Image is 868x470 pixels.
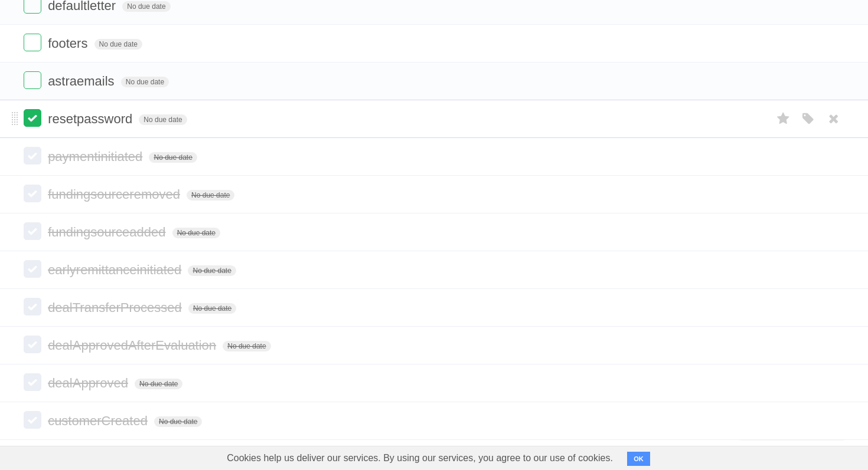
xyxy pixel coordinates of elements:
span: dealTransferProcessed [48,300,185,315]
span: resetpassword [48,111,135,126]
label: Done [24,185,41,202]
span: No due date [94,39,142,50]
span: No due date [135,379,182,389]
span: No due date [154,416,202,427]
label: Done [24,373,41,391]
label: Done [24,336,41,353]
label: Done [24,71,41,89]
span: No due date [188,303,236,314]
span: customerCreated [48,413,151,428]
label: Done [24,260,41,278]
label: Done [24,34,41,51]
button: OK [627,452,650,466]
span: No due date [122,1,170,12]
label: Star task [772,109,795,129]
span: paymentinitiated [48,149,145,164]
span: earlyremittanceinitiated [48,262,184,277]
label: Done [24,411,41,429]
span: Cookies help us deliver our services. By using our services, you agree to our use of cookies. [215,446,625,470]
span: No due date [188,265,236,276]
span: dealApproved [48,376,131,390]
span: No due date [139,114,187,125]
span: No due date [223,341,270,351]
span: No due date [149,152,197,163]
span: fundingsourceremoved [48,187,183,202]
label: Done [24,222,41,240]
label: Done [24,298,41,315]
span: dealApprovedAfterEvaluation [48,338,219,353]
span: No due date [172,228,220,238]
span: No due date [187,190,234,201]
label: Done [24,147,41,165]
span: No due date [121,77,169,87]
label: Done [24,109,41,127]
span: astraemails [48,74,117,88]
span: fundingsourceadded [48,225,168,239]
span: footers [48,36,90,51]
